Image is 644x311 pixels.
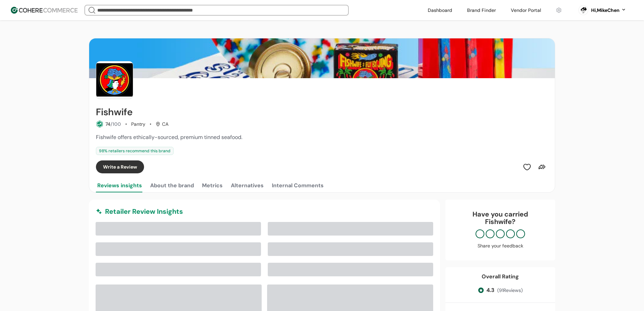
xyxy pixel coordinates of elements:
[482,273,519,281] div: Overall Rating
[229,179,265,192] button: Alternatives
[578,5,588,15] svg: 0 percent
[156,121,168,128] div: CA
[149,179,195,192] button: About the brand
[96,134,242,141] span: Fishwife offers ethically-sourced, premium tinned seafood.
[591,7,626,14] button: Hi,MikeChen
[96,61,133,99] img: Brand Photo
[11,7,78,14] img: Cohere Logo
[96,179,143,192] button: Reviews insights
[96,206,433,217] div: Retailer Review Insights
[110,121,121,127] span: /100
[452,242,548,249] div: Share your feedback
[486,286,495,294] span: 4.3
[96,147,174,155] div: 98 % retailers recommend this brand
[452,218,548,225] p: Fishwife ?
[131,121,145,128] div: Pantry
[272,182,324,190] div: Internal Comments
[105,121,110,127] span: 74
[497,287,523,294] span: ( 91 Reviews)
[96,107,133,118] h2: Fishwife
[452,210,548,225] div: Have you carried
[201,179,224,192] button: Metrics
[89,38,555,78] img: Brand cover image
[591,7,620,14] div: Hi, MikeChen
[96,160,144,173] button: Write a Review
